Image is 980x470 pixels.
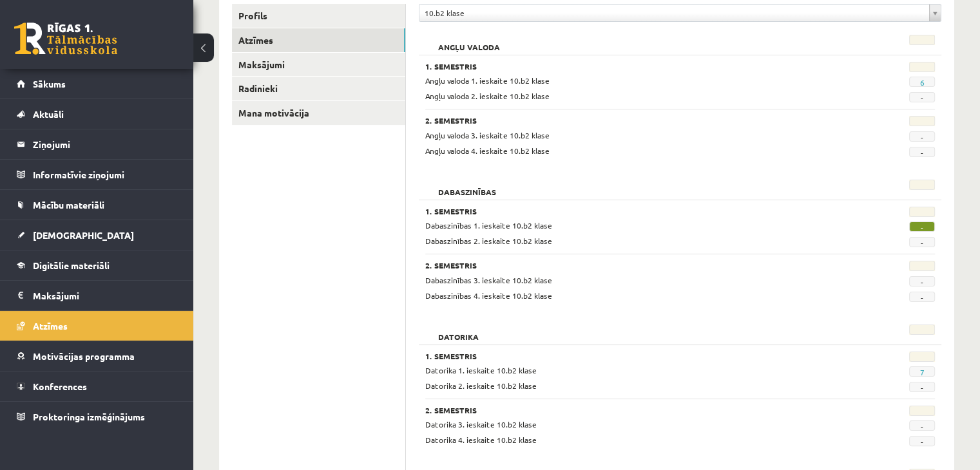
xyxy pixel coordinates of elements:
h3: 1. Semestris [425,62,847,71]
span: Dabaszinības 4. ieskaite 10.b2 klase [425,290,552,301]
span: - [909,436,935,446]
h2: Dabaszinības [425,180,509,193]
h2: Angļu valoda [425,35,513,48]
span: Datorika 2. ieskaite 10.b2 klase [425,381,537,391]
span: - [909,131,935,142]
a: Digitālie materiāli [17,250,177,280]
span: Dabaszinības 1. ieskaite 10.b2 klase [425,220,552,230]
a: 7 [919,367,924,377]
span: - [909,147,935,157]
a: Atzīmes [232,28,405,52]
a: 10.b2 klase [419,5,941,21]
span: Angļu valoda 3. ieskaite 10.b2 klase [425,130,550,140]
a: Konferences [17,371,177,401]
a: 6 [919,77,924,88]
h3: 1. Semestris [425,207,847,216]
h3: 1. Semestris [425,352,847,361]
span: - [909,292,935,302]
span: - [909,221,935,232]
a: Sākums [17,69,177,99]
span: - [909,420,935,431]
span: Motivācijas programma [33,350,135,362]
a: Maksājumi [232,53,405,77]
a: Proktoringa izmēģinājums [17,402,177,431]
h2: Datorika [425,324,492,337]
span: Angļu valoda 1. ieskaite 10.b2 klase [425,75,550,86]
span: Dabaszinības 3. ieskaite 10.b2 klase [425,275,552,285]
a: Ziņojumi [17,129,177,159]
span: Datorika 1. ieskaite 10.b2 klase [425,365,537,375]
span: Datorika 3. ieskaite 10.b2 klase [425,419,537,429]
a: [DEMOGRAPHIC_DATA] [17,220,177,250]
a: Aktuāli [17,99,177,129]
a: Rīgas 1. Tālmācības vidusskola [14,23,117,55]
a: Mana motivācija [232,101,405,125]
legend: Informatīvie ziņojumi [33,160,177,189]
span: Digitālie materiāli [33,259,110,271]
h3: 2. Semestris [425,116,847,125]
span: Atzīmes [33,320,68,332]
span: Dabaszinības 2. ieskaite 10.b2 klase [425,236,552,246]
span: - [909,276,935,287]
h3: 2. Semestris [425,261,847,270]
a: Informatīvie ziņojumi [17,160,177,189]
span: Sākums [33,78,66,89]
a: Mācību materiāli [17,190,177,220]
span: Aktuāli [33,108,64,120]
span: Konferences [33,381,87,392]
span: - [909,92,935,102]
span: 10.b2 klase [425,5,924,21]
a: Profils [232,4,405,28]
span: Angļu valoda 4. ieskaite 10.b2 klase [425,146,550,156]
span: - [909,382,935,392]
span: [DEMOGRAPHIC_DATA] [33,229,134,241]
span: Datorika 4. ieskaite 10.b2 klase [425,435,537,445]
span: Angļu valoda 2. ieskaite 10.b2 klase [425,91,550,101]
h3: 2. Semestris [425,406,847,415]
a: Maksājumi [17,281,177,310]
span: - [909,237,935,247]
legend: Ziņojumi [33,129,177,159]
span: Mācību materiāli [33,199,104,211]
span: Proktoringa izmēģinājums [33,411,145,422]
a: Atzīmes [17,311,177,341]
a: Radinieki [232,77,405,100]
a: Motivācijas programma [17,341,177,371]
legend: Maksājumi [33,281,177,310]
